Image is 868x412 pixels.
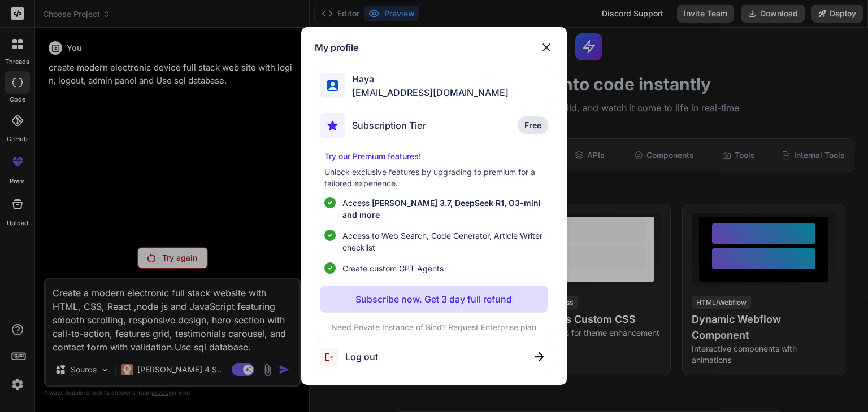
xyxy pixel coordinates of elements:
span: Access to Web Search, Code Generator, Article Writer checklist [342,230,543,253]
img: checklist [324,262,336,274]
img: profile [327,80,338,91]
p: Access [342,197,543,221]
span: Create custom GPT Agents [342,262,444,274]
span: [PERSON_NAME] 3.7, DeepSeek R1, O3-mini and more [342,198,541,220]
img: logout [320,348,345,366]
img: checklist [324,197,336,208]
p: Try our Premium features! [324,151,543,162]
h1: My profile [315,41,358,54]
span: Subscription Tier [352,119,426,132]
span: Log out [345,350,378,363]
img: close [540,41,553,54]
p: Subscribe now. Get 3 day full refund [355,292,512,306]
span: [EMAIL_ADDRESS][DOMAIN_NAME] [345,86,509,99]
img: close [535,352,544,361]
span: Haya [345,72,509,86]
img: subscription [320,113,345,138]
p: Unlock exclusive features by upgrading to premium for a tailored experience. [324,166,543,189]
p: Need Private Instance of Bind? Request Enterprise plan [320,322,548,333]
span: Free [524,120,541,131]
button: Subscribe now. Get 3 day full refund [320,286,548,313]
img: checklist [324,230,336,241]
